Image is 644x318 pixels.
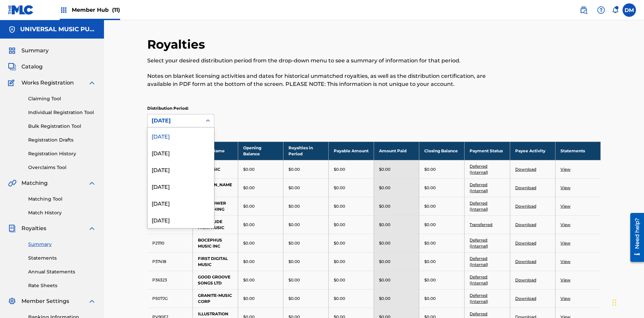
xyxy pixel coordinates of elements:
[515,296,536,301] a: Download
[465,142,510,160] th: Payment Status
[424,296,436,302] p: $0.00
[334,185,345,191] p: $0.00
[21,297,69,305] span: Member Settings
[243,296,255,302] p: $0.00
[28,209,96,216] a: Match History
[28,109,96,116] a: Individual Registration Tool
[594,3,608,17] div: Help
[560,167,571,172] a: View
[610,286,644,318] div: Chat Widget
[148,211,214,228] div: [DATE]
[334,203,345,209] p: $0.00
[88,224,96,232] img: expand
[374,142,419,160] th: Amount Paid
[21,224,46,232] span: Royalties
[470,256,488,267] a: Deferred (Internal)
[193,234,238,252] td: BOCEPHUS MUSIC INC
[193,271,238,289] td: GOOD GROOVE SONGS LTD
[148,178,214,195] div: [DATE]
[515,259,536,264] a: Download
[288,203,300,209] p: $0.00
[288,296,300,302] p: $0.00
[612,7,619,13] div: Notifications
[243,166,255,172] p: $0.00
[288,240,300,246] p: $0.00
[470,237,488,249] a: Deferred (Internal)
[288,185,300,191] p: $0.00
[470,182,488,193] a: Deferred (Internal)
[148,195,214,211] div: [DATE]
[28,241,96,248] a: Summary
[147,234,193,252] td: P21110
[334,240,345,246] p: $0.00
[334,259,345,265] p: $0.00
[148,161,214,178] div: [DATE]
[21,63,43,71] span: Catalog
[424,222,436,228] p: $0.00
[193,252,238,271] td: FIRST DIGITAL MUSIC
[147,37,208,52] h2: Royalties
[560,204,571,209] a: View
[243,222,255,228] p: $0.00
[28,137,96,144] a: Registration Drafts
[193,142,238,160] th: Payee Name
[580,6,588,14] img: search
[8,63,43,71] a: CatalogCatalog
[20,25,96,33] h5: UNIVERSAL MUSIC PUB GROUP
[470,293,488,304] a: Deferred (Internal)
[147,289,193,308] td: P507JG
[419,142,465,160] th: Closing Balance
[193,215,238,234] td: BLUE SLIDE PARK MUSIC
[147,105,214,111] p: Distribution Period:
[112,7,120,13] span: (11)
[8,79,17,87] img: Works Registration
[379,166,390,172] p: $0.00
[560,222,571,227] a: View
[470,201,488,212] a: Deferred (Internal)
[8,5,34,15] img: MLC Logo
[334,166,345,172] p: $0.00
[243,185,255,191] p: $0.00
[28,123,96,130] a: Bulk Registration Tool
[193,178,238,197] td: [PERSON_NAME]
[515,167,536,172] a: Download
[515,277,536,282] a: Download
[283,142,328,160] th: Royalties in Period
[193,289,238,308] td: GRANITE-MUSIC CORP
[243,240,255,246] p: $0.00
[515,241,536,246] a: Download
[152,117,198,125] div: [DATE]
[28,255,96,262] a: Statements
[148,127,214,144] div: [DATE]
[288,277,300,283] p: $0.00
[21,179,48,187] span: Matching
[424,203,436,209] p: $0.00
[8,25,16,34] img: Accounts
[560,296,571,301] a: View
[625,210,644,265] iframe: Resource Center
[238,142,283,160] th: Opening Balance
[193,197,238,215] td: BADFLOWER PUBLISHING
[28,282,96,289] a: Rate Sheets
[612,293,616,313] div: Drag
[560,277,571,282] a: View
[147,252,193,271] td: P37418
[470,222,492,227] a: Transferred
[379,222,390,228] p: $0.00
[148,144,214,161] div: [DATE]
[8,179,16,187] img: Matching
[243,277,255,283] p: $0.00
[379,203,390,209] p: $0.00
[424,166,436,172] p: $0.00
[334,296,345,302] p: $0.00
[8,63,16,71] img: Catalog
[424,259,436,265] p: $0.00
[193,160,238,178] td: 360 MUSIC
[379,185,390,191] p: $0.00
[560,259,571,264] a: View
[60,6,68,14] img: Top Rightsholders
[334,222,345,228] p: $0.00
[8,297,16,305] img: Member Settings
[28,196,96,203] a: Matching Tool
